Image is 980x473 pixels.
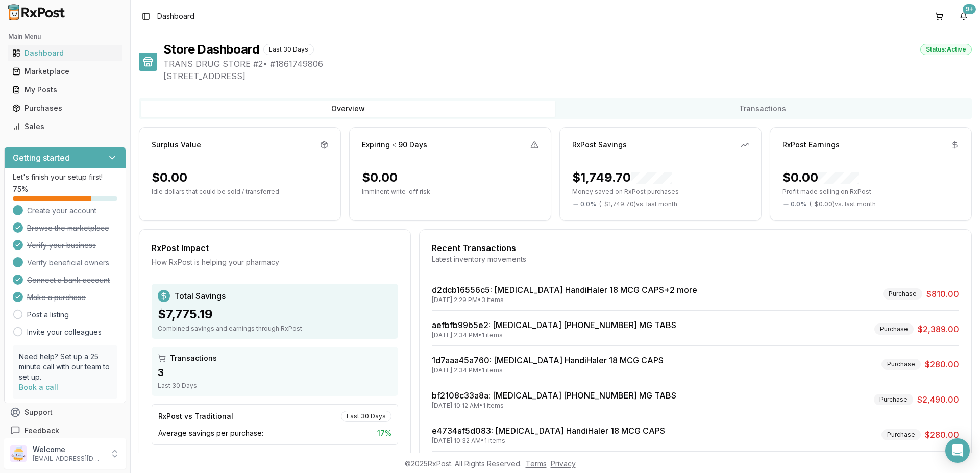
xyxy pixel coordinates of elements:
[926,288,959,300] span: $810.00
[12,103,118,113] div: Purchases
[341,411,391,422] div: Last 30 Days
[4,403,126,421] button: Support
[12,48,118,58] div: Dashboard
[4,118,126,135] button: Sales
[963,4,976,14] div: 9+
[10,445,27,462] img: User avatar
[432,426,665,436] a: e4734af5d083: [MEDICAL_DATA] HandiHaler 18 MCG CAPS
[432,366,664,375] div: [DATE] 2:34 PM • 1 items
[955,8,972,24] button: 9+
[12,121,118,132] div: Sales
[4,4,69,20] img: RxPost Logo
[8,117,122,136] a: Sales
[33,444,104,455] p: Welcome
[572,169,672,186] div: $1,749.70
[918,323,959,335] span: $2,389.00
[163,58,972,70] span: TRANS DRUG STORE #2 • # 1861749806
[362,169,398,186] div: $0.00
[4,421,126,440] button: Feedback
[8,44,122,62] a: Dashboard
[8,81,122,99] a: My Posts
[432,390,676,401] a: bf2108c33a8a: [MEDICAL_DATA] [PHONE_NUMBER] MG TABS
[152,242,398,254] div: RxPost Impact
[945,438,970,463] div: Open Intercom Messenger
[572,140,627,150] div: RxPost Savings
[13,152,70,164] h3: Getting started
[432,331,676,339] div: [DATE] 2:34 PM • 1 items
[432,437,665,445] div: [DATE] 10:32 AM • 1 items
[362,140,427,150] div: Expiring ≤ 90 Days
[881,359,921,370] div: Purchase
[174,290,226,302] span: Total Savings
[362,188,538,196] p: Imminent write-off risk
[19,352,111,382] p: Need help? Set up a 25 minute call with our team to set up.
[8,62,122,81] a: Marketplace
[810,200,876,208] span: ( - $0.00 ) vs. last month
[432,402,676,410] div: [DATE] 10:12 AM • 1 items
[432,285,697,295] a: d2dcb16556c5: [MEDICAL_DATA] HandiHaler 18 MCG CAPS+2 more
[917,393,959,406] span: $2,490.00
[170,353,217,363] span: Transactions
[13,184,28,194] span: 75 %
[157,11,194,21] nav: breadcrumb
[782,169,859,186] div: $0.00
[152,140,201,150] div: Surplus Value
[377,428,391,438] span: 17 %
[782,188,959,196] p: Profit made selling on RxPost
[881,429,921,440] div: Purchase
[158,411,233,421] div: RxPost vs Traditional
[141,101,555,117] button: Overview
[599,200,677,208] span: ( - $1,749.70 ) vs. last month
[24,426,59,436] span: Feedback
[158,382,392,390] div: Last 30 Days
[27,275,110,285] span: Connect a bank account
[158,306,392,322] div: $7,775.19
[432,320,676,330] a: aefbfb99b5e2: [MEDICAL_DATA] [PHONE_NUMBER] MG TABS
[920,44,972,55] div: Status: Active
[27,310,69,320] a: Post a listing
[157,11,194,21] span: Dashboard
[263,44,314,55] div: Last 30 Days
[19,383,58,391] a: Book a call
[925,358,959,370] span: $280.00
[27,327,102,337] a: Invite your colleagues
[4,82,126,98] button: My Posts
[152,188,328,196] p: Idle dollars that could be sold / transferred
[152,169,187,186] div: $0.00
[791,200,806,208] span: 0.0 %
[526,459,547,468] a: Terms
[163,70,972,82] span: [STREET_ADDRESS]
[432,296,697,304] div: [DATE] 2:29 PM • 3 items
[12,66,118,77] div: Marketplace
[432,355,664,365] a: 1d7aaa45a760: [MEDICAL_DATA] HandiHaler 18 MCG CAPS
[432,254,959,264] div: Latest inventory movements
[580,200,596,208] span: 0.0 %
[8,33,122,41] h2: Main Menu
[432,242,959,254] div: Recent Transactions
[883,288,922,300] div: Purchase
[158,325,392,333] div: Combined savings and earnings through RxPost
[874,394,913,405] div: Purchase
[27,292,86,303] span: Make a purchase
[8,99,122,117] a: Purchases
[27,258,109,268] span: Verify beneficial owners
[782,140,840,150] div: RxPost Earnings
[12,85,118,95] div: My Posts
[158,428,263,438] span: Average savings per purchase:
[925,429,959,441] span: $280.00
[27,206,96,216] span: Create your account
[27,240,96,251] span: Verify your business
[572,188,749,196] p: Money saved on RxPost purchases
[33,455,104,463] p: [EMAIL_ADDRESS][DOMAIN_NAME]
[555,101,970,117] button: Transactions
[874,323,914,335] div: Purchase
[158,365,392,380] div: 3
[4,100,126,116] button: Purchases
[163,41,259,58] h1: Store Dashboard
[152,257,398,267] div: How RxPost is helping your pharmacy
[27,223,109,233] span: Browse the marketplace
[4,45,126,61] button: Dashboard
[551,459,576,468] a: Privacy
[13,172,117,182] p: Let's finish your setup first!
[4,63,126,80] button: Marketplace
